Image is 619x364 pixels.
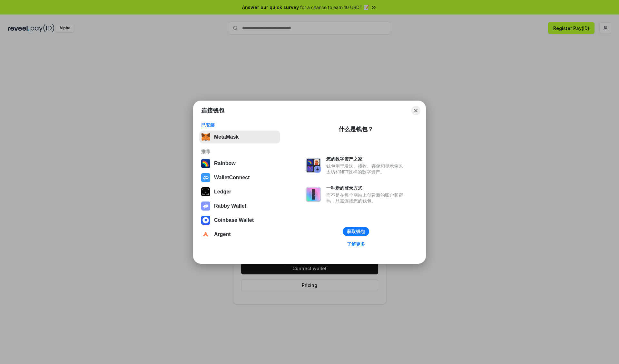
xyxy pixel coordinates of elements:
[201,216,210,225] img: svg+xml,%3Csvg%20width%3D%2228%22%20height%3D%2228%22%20viewBox%3D%220%200%2028%2028%22%20fill%3D...
[199,157,280,170] button: Rainbow
[199,131,280,143] button: MetaMask
[326,163,406,175] div: 钱包用于发送、接收、存储和显示像以太坊和NFT这样的数字资产。
[201,107,224,114] h1: 连接钱包
[201,159,210,168] img: svg+xml,%3Csvg%20width%3D%22120%22%20height%3D%22120%22%20viewBox%3D%220%200%20120%20120%22%20fil...
[343,227,369,236] button: 获取钱包
[306,187,321,202] img: svg+xml,%3Csvg%20xmlns%3D%22http%3A%2F%2Fwww.w3.org%2F2000%2Fsvg%22%20fill%3D%22none%22%20viewBox...
[201,133,210,142] img: svg+xml,%3Csvg%20fill%3D%22none%22%20height%3D%2233%22%20viewBox%3D%220%200%2035%2033%22%20width%...
[306,158,321,173] img: svg+xml,%3Csvg%20xmlns%3D%22http%3A%2F%2Fwww.w3.org%2F2000%2Fsvg%22%20fill%3D%22none%22%20viewBox...
[201,230,210,239] img: svg+xml,%3Csvg%20width%3D%2228%22%20height%3D%2228%22%20viewBox%3D%220%200%2028%2028%22%20fill%3D...
[199,228,280,241] button: Argent
[347,229,365,234] div: 获取钱包
[339,125,373,133] div: 什么是钱包？
[214,134,239,140] div: MetaMask
[199,171,280,184] button: WalletConnect
[201,173,210,182] img: svg+xml,%3Csvg%20width%3D%2228%22%20height%3D%2228%22%20viewBox%3D%220%200%2028%2028%22%20fill%3D...
[201,122,278,128] div: 已安装
[347,241,365,247] div: 了解更多
[214,161,236,166] div: Rainbow
[214,203,246,209] div: Rabby Wallet
[199,185,280,198] button: Ledger
[201,202,210,211] img: svg+xml,%3Csvg%20xmlns%3D%22http%3A%2F%2Fwww.w3.org%2F2000%2Fsvg%22%20fill%3D%22none%22%20viewBox...
[214,175,250,181] div: WalletConnect
[411,106,420,115] button: Close
[214,217,254,223] div: Coinbase Wallet
[199,214,280,227] button: Coinbase Wallet
[201,187,210,196] img: svg+xml,%3Csvg%20xmlns%3D%22http%3A%2F%2Fwww.w3.org%2F2000%2Fsvg%22%20width%3D%2228%22%20height%3...
[326,185,406,191] div: 一种新的登录方式
[343,240,369,248] a: 了解更多
[326,192,406,204] div: 而不是在每个网站上创建新的账户和密码，只需连接您的钱包。
[326,156,406,162] div: 您的数字资产之家
[214,231,231,237] div: Argent
[201,149,278,154] div: 推荐
[199,200,280,212] button: Rabby Wallet
[214,189,231,195] div: Ledger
